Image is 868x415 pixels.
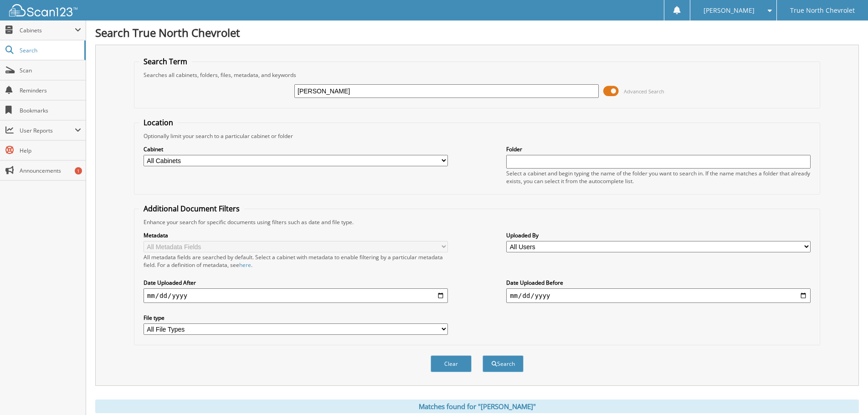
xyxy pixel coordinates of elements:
[144,279,448,287] label: Date Uploaded After
[506,169,811,185] div: Select a cabinet and begin typing the name of the folder you want to search in. If the name match...
[144,231,448,239] label: Metadata
[139,204,244,214] legend: Additional Document Filters
[75,167,82,174] div: 1
[239,261,251,269] a: here
[144,314,448,322] label: File type
[139,71,815,79] div: Searches all cabinets, folders, files, metadata, and keywords
[20,87,81,94] span: Reminders
[20,46,80,54] span: Search
[20,107,81,114] span: Bookmarks
[144,288,448,303] input: start
[139,118,178,128] legend: Location
[20,167,81,174] span: Announcements
[624,88,664,95] span: Advanced Search
[483,355,524,372] button: Search
[139,132,815,140] div: Optionally limit your search to a particular cabinet or folder
[144,145,448,153] label: Cabinet
[95,400,859,413] div: Matches found for "[PERSON_NAME]"
[95,25,859,40] h1: Search True North Chevrolet
[20,67,81,74] span: Scan
[704,8,755,13] span: [PERSON_NAME]
[139,218,815,226] div: Enhance your search for specific documents using filters such as date and file type.
[431,355,472,372] button: Clear
[9,4,77,16] img: scan123-logo-white.svg
[139,56,192,67] legend: Search Term
[790,8,855,13] span: True North Chevrolet
[20,147,81,154] span: Help
[506,279,811,287] label: Date Uploaded Before
[506,231,811,239] label: Uploaded By
[20,26,75,34] span: Cabinets
[506,145,811,153] label: Folder
[144,253,448,269] div: All metadata fields are searched by default. Select a cabinet with metadata to enable filtering b...
[20,127,75,134] span: User Reports
[506,288,811,303] input: end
